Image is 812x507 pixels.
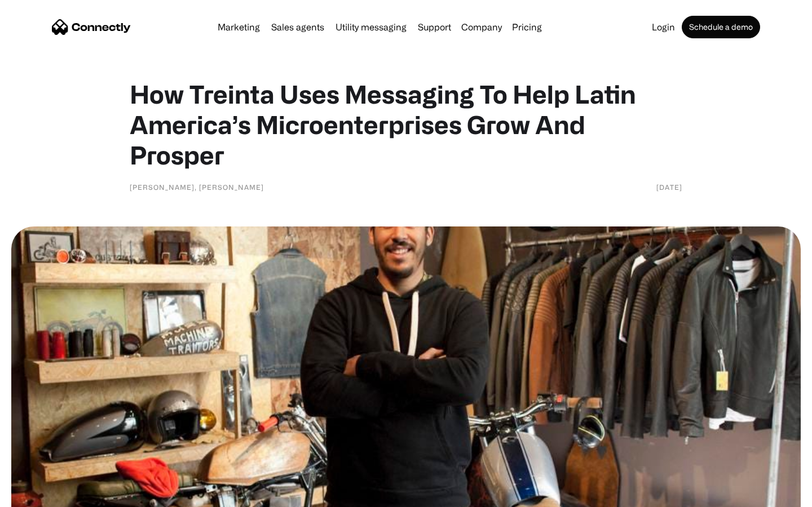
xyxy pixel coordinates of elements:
a: Marketing [213,23,264,32]
a: Support [413,23,456,32]
a: Sales agents [267,23,329,32]
a: Pricing [507,23,546,32]
aside: Language selected: English [11,487,68,503]
a: Utility messaging [331,23,411,32]
div: Company [461,19,502,35]
h1: How Treinta Uses Messaging To Help Latin America’s Microenterprises Grow And Prosper [130,79,682,170]
div: Company [458,19,505,35]
ul: Language list [23,487,68,503]
div: [DATE] [656,181,682,193]
a: Login [647,23,679,32]
a: Schedule a demo [682,16,760,38]
a: home [52,19,131,35]
div: [PERSON_NAME], [PERSON_NAME] [130,181,264,193]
